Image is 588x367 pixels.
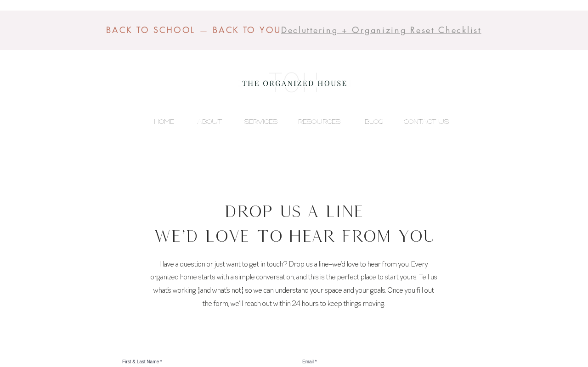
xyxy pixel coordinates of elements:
[226,115,282,128] a: SERVICES
[192,115,226,128] p: ABOUT
[69,199,519,248] h1: Drop Us a Line We'd Love to Hear from You
[282,115,345,128] a: RESOURCES
[345,115,388,128] a: BLOG
[281,24,481,35] span: Decluttering + Organizing Reset Checklist
[238,64,351,101] img: the organized house
[134,115,179,128] a: HOME
[149,115,179,128] p: HOME
[302,360,463,364] label: Email
[294,115,345,128] p: RESOURCES
[122,360,283,364] label: First & Last Name
[179,115,226,128] a: ABOUT
[106,24,281,35] span: BACK TO SCHOOL — BACK TO YOU
[281,25,481,35] a: Decluttering + Organizing Reset Checklist
[360,115,388,128] p: BLOG
[134,115,453,128] nav: Site
[388,115,453,128] a: CONTACT US
[399,115,453,128] p: CONTACT US
[151,259,437,308] span: Have a question or just want to get in touch? Drop us a line—we’d love to hear from you. Every or...
[240,115,282,128] p: SERVICES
